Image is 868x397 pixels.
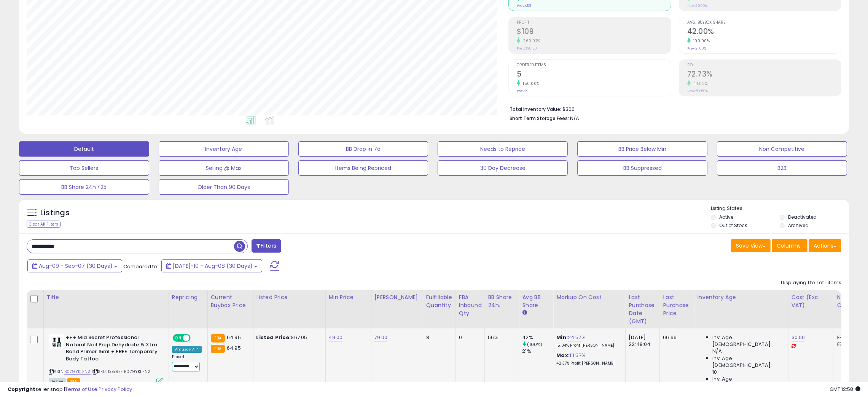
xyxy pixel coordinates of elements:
[712,348,721,355] span: N/A
[837,293,865,309] div: Num of Comp.
[629,293,656,325] div: Last Purchase Date (GMT)
[570,352,581,359] a: 111.57
[687,89,708,93] small: Prev: 50.50%
[772,239,807,252] button: Columns
[777,242,801,250] span: Columns
[211,334,225,343] small: FBA
[712,369,717,376] span: 10
[788,214,817,220] label: Deactivated
[49,334,64,349] img: 419Htr+YcWL._SL40_.jpg
[663,293,691,317] div: Last Purchase Price
[568,334,581,341] a: 24.57
[256,334,291,341] b: Listed Price:
[711,205,849,212] p: Listing States:
[691,38,710,44] small: 100.00%
[426,334,450,341] div: 8
[159,160,289,176] button: Selling @ Max
[172,354,202,371] div: Preset:
[174,335,183,341] span: ON
[697,293,785,301] div: Inventory Age
[99,386,132,393] a: Privacy Policy
[517,46,537,51] small: Prev: $30.30
[227,334,241,341] span: 64.95
[298,141,428,157] button: BB Drop in 7d
[522,309,527,316] small: Avg BB Share.
[553,290,626,328] th: The percentage added to the cost of goods (COGS) that forms the calculator for Min & Max prices.
[65,386,97,393] a: Terms of Use
[488,334,513,341] div: 56%
[172,293,204,301] div: Repricing
[577,141,707,157] button: BB Price Below Min
[27,259,122,272] button: Aug-09 - Sep-07 (30 Days)
[459,334,479,341] div: 0
[687,27,841,37] h2: 42.00%
[517,27,671,37] h2: $109
[792,293,831,309] div: Cost (Exc. VAT)
[298,160,428,176] button: Items Being Repriced
[517,63,671,67] span: Ordered Items
[830,386,860,393] span: 2025-09-10 12:58 GMT
[556,352,620,366] div: %
[781,279,841,287] div: Displaying 1 to 1 of 1 items
[629,334,654,348] div: [DATE] 22:49:04
[517,21,671,25] span: Profit
[837,341,862,348] div: FBM: 2
[39,262,113,270] span: Aug-09 - Sep-07 (30 Days)
[374,293,420,301] div: [PERSON_NAME]
[19,160,149,176] button: Top Sellers
[719,214,733,220] label: Active
[517,89,527,93] small: Prev: 2
[211,345,225,353] small: FBA
[712,376,782,389] span: Inv. Age [DEMOGRAPHIC_DATA]:
[788,222,809,229] label: Archived
[556,293,622,301] div: Markup on Cost
[556,352,570,359] b: Max:
[556,361,620,366] p: 42.37% Profit [PERSON_NAME]
[47,293,166,301] div: Title
[517,70,671,80] h2: 5
[687,70,841,80] h2: 72.73%
[520,81,540,86] small: 150.00%
[687,46,706,51] small: Prev: 21.00%
[520,38,540,44] small: 260.07%
[510,104,836,113] li: $300
[66,334,158,364] b: +++ Mia Secret Professional Natural Nail Prep Dehydrate & Xtra Bond Primer 15ml + FREE Temporary ...
[717,160,847,176] button: B2B
[556,343,620,348] p: 15.04% Profit [PERSON_NAME]
[438,160,568,176] button: 30 Day Decrease
[687,21,841,25] span: Avg. Buybox Share
[19,141,149,157] button: Default
[691,81,708,86] small: 44.02%
[159,141,289,157] button: Inventory Age
[256,334,320,341] div: $67.05
[522,293,550,309] div: Avg BB Share
[809,239,841,252] button: Actions
[64,368,91,375] a: B079YKLFN2
[256,293,322,301] div: Listed Price
[517,3,531,8] small: Prev: $121
[719,222,747,229] label: Out of Stock
[159,179,289,195] button: Older Than 90 Days
[522,348,553,355] div: 21%
[510,106,561,112] b: Total Inventory Value:
[8,386,35,393] strong: Copyright
[27,221,61,228] div: Clear All Filters
[510,115,569,122] b: Short Term Storage Fees:
[19,179,149,195] button: BB Share 24h <25
[438,141,568,157] button: Needs to Reprice
[123,263,158,270] span: Compared to:
[172,346,202,353] div: Amazon AI *
[374,334,388,341] a: 79.00
[556,334,620,348] div: %
[459,293,482,317] div: FBA inbound Qty
[252,239,281,253] button: Filters
[687,63,841,67] span: ROI
[577,160,707,176] button: BB Suppressed
[556,334,568,341] b: Min:
[488,293,516,309] div: BB Share 24h.
[8,386,132,393] div: seller snap | |
[687,3,707,8] small: Prev: 25.00%
[190,335,202,341] span: OFF
[92,368,150,375] span: | SKU: Koli97- B079YKLFN2
[792,334,805,341] a: 30.00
